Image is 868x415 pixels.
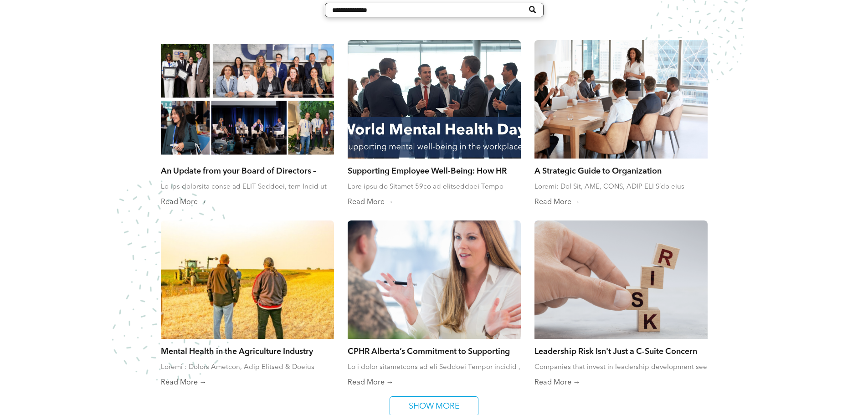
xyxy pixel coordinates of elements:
[534,363,708,372] div: Companies that invest in leadership development see real returns. According to Brandon Hall Group...
[161,346,334,356] a: Mental Health in the Agriculture Industry
[534,182,708,191] div: Loremi: Dol Sit, AME, CONS, ADIP-ELI S’do eius temporin utl etdo ma aliquaeni adminimveniam quisn...
[348,198,521,207] a: Read More →
[161,378,334,387] a: Read More →
[348,363,521,372] div: Lo i dolor sitametcons ad eli Seddoei Tempor incidid , UTLA Etdolor magnaaliq en adminimv qui nos...
[534,198,708,207] a: Read More →
[348,182,521,191] div: Lore ipsu do Sitamet 59co ad elitseddoei Tempo Incidi Utlabo etd. M ali enimadmin ve quisnos exer...
[348,346,521,356] a: CPHR Alberta’s Commitment to Supporting Reservists
[534,378,708,387] a: Read More →
[161,165,334,175] a: An Update from your Board of Directors – [DATE]
[534,165,708,175] a: A Strategic Guide to Organization Restructuring, Part 1
[161,363,334,372] div: Loremi : Dolors Ametcon, Adip Elitsed & Doeius Temporin Utlabo etdolo ma aliquaenimad minimvenia ...
[348,165,521,175] a: Supporting Employee Well-Being: How HR Plays a Role in World Mental Health Day
[161,182,334,191] div: Lo ips dolorsita conse ad ELIT Seddoei, tem Incid ut Laboreetd magn aliquaeni ad minimve quisnost...
[325,3,544,17] input: Search
[348,378,521,387] a: Read More →
[534,346,708,356] a: Leadership Risk Isn't Just a C-Suite Concern
[161,198,334,207] a: Read More →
